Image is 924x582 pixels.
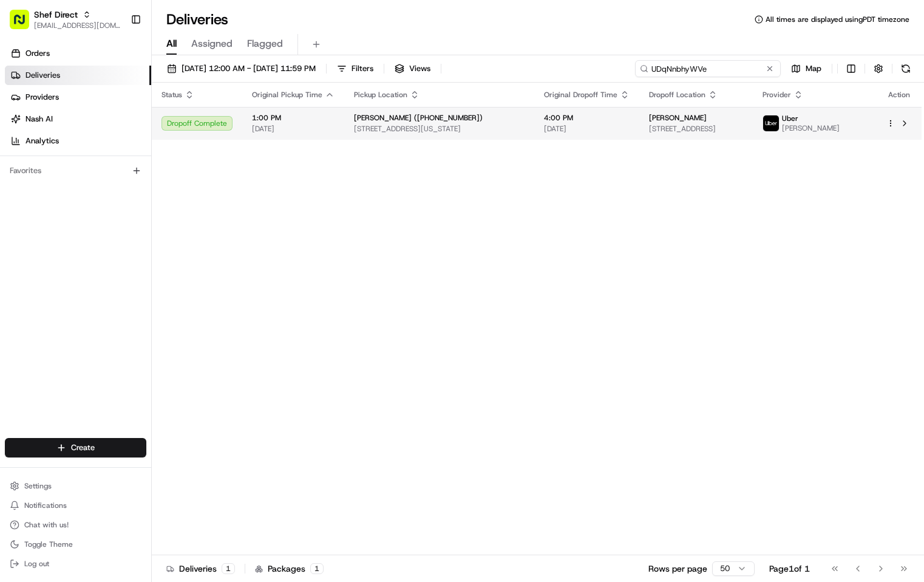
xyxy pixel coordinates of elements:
[252,124,335,134] span: [DATE]
[25,114,53,125] span: Nash AI
[310,563,324,574] div: 1
[25,135,59,146] span: Analytics
[389,60,436,77] button: Views
[24,481,52,491] span: Settings
[5,5,126,34] button: Shef Direct[EMAIL_ADDRESS][DOMAIN_NAME]
[352,63,373,74] span: Filters
[55,116,199,128] div: Start new chat
[121,269,147,278] span: Pylon
[98,234,200,256] a: 💻API Documentation
[12,240,22,250] div: 📗
[7,234,98,256] a: 📗Knowledge Base
[115,239,195,251] span: API Documentation
[649,113,707,123] span: [PERSON_NAME]
[87,188,92,198] span: •
[782,114,798,123] span: Uber
[12,49,221,68] p: Welcome 👋
[5,438,146,457] button: Create
[635,60,781,77] input: Type to search
[763,115,779,131] img: uber-new-logo.jpeg
[191,36,233,51] span: Assigned
[5,555,146,572] button: Log out
[12,177,32,196] img: Shef Support
[188,156,221,170] button: See all
[166,36,177,51] span: All
[166,10,228,29] h1: Deliveries
[5,109,151,129] a: Nash AI
[55,128,167,138] div: We're available if you need us!
[161,90,182,100] span: Status
[25,70,60,81] span: Deliveries
[649,90,705,100] span: Dropoff Location
[25,48,50,59] span: Orders
[206,120,221,134] button: Start new chat
[5,161,146,180] div: Favorites
[5,516,146,533] button: Chat with us!
[763,90,791,100] span: Provider
[71,442,95,453] span: Create
[38,188,85,198] span: Shef Support
[5,536,146,553] button: Toggle Theme
[86,268,147,278] a: Powered byPylon
[166,563,235,575] div: Deliveries
[12,116,34,138] img: 1736555255976-a54dd68f-1ca7-489b-9aae-adbdc363a1c4
[354,124,525,134] span: [STREET_ADDRESS][US_STATE]
[25,116,47,138] img: 8571987876998_91fb9ceb93ad5c398215_72.jpg
[649,124,742,134] span: [STREET_ADDRESS]
[247,36,283,51] span: Flagged
[32,78,200,91] input: Clear
[5,66,151,85] a: Deliveries
[886,90,912,100] div: Action
[766,15,909,24] span: All times are displayed using PDT timezone
[25,92,59,103] span: Providers
[769,563,810,575] div: Page 1 of 1
[354,90,407,100] span: Pickup Location
[24,559,49,569] span: Log out
[24,501,67,510] span: Notifications
[5,478,146,495] button: Settings
[24,520,69,530] span: Chat with us!
[544,90,617,100] span: Original Dropoff Time
[252,90,322,100] span: Original Pickup Time
[648,563,707,575] p: Rows per page
[5,131,151,151] a: Analytics
[161,60,321,77] button: [DATE] 12:00 AM - [DATE] 11:59 PM
[24,539,73,549] span: Toggle Theme
[331,60,379,77] button: Filters
[782,123,840,133] span: [PERSON_NAME]
[12,158,78,168] div: Past conversations
[34,9,78,21] button: Shef Direct
[806,63,821,74] span: Map
[786,60,827,77] button: Map
[252,113,335,123] span: 1:00 PM
[222,563,235,574] div: 1
[5,87,151,107] a: Providers
[544,113,630,123] span: 4:00 PM
[103,240,112,250] div: 💻
[5,497,146,514] button: Notifications
[182,63,316,74] span: [DATE] 12:00 AM - [DATE] 11:59 PM
[94,188,119,198] span: [DATE]
[544,124,630,134] span: [DATE]
[34,21,121,30] button: [EMAIL_ADDRESS][DOMAIN_NAME]
[897,60,914,77] button: Refresh
[354,113,483,123] span: [PERSON_NAME] ([PHONE_NUMBER])
[255,563,324,575] div: Packages
[409,63,430,74] span: Views
[5,44,151,63] a: Orders
[12,12,36,36] img: Nash
[24,239,93,251] span: Knowledge Base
